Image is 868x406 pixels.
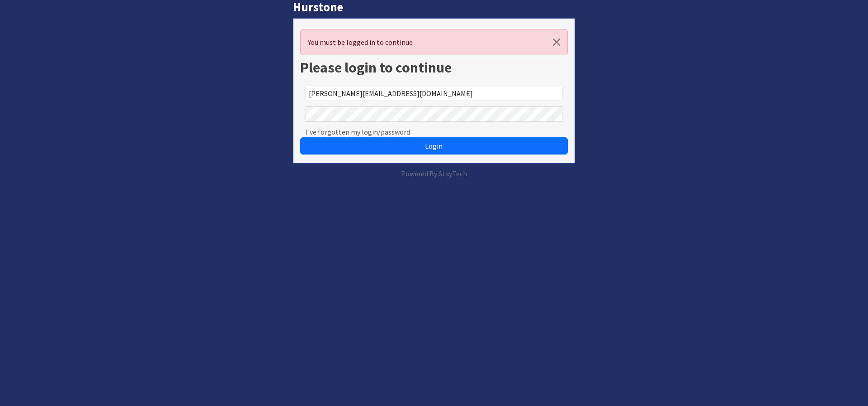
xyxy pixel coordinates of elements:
p: Powered By StayTech [293,168,575,179]
div: You must be logged in to continue [300,29,568,55]
input: Email [306,86,562,101]
a: I've forgotten my login/password [306,126,410,137]
button: Login [300,137,568,155]
h1: Please login to continue [300,59,568,76]
span: Login [425,141,443,150]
